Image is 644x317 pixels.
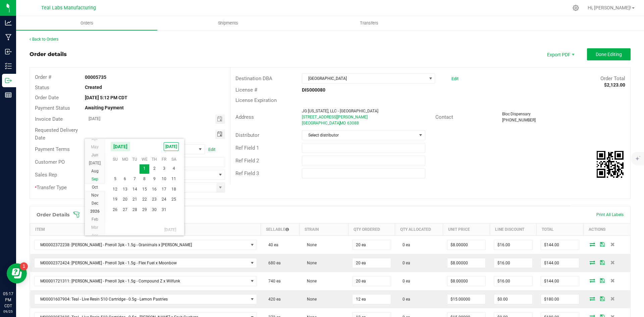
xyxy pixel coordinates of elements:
th: Su [110,154,120,164]
td: Tuesday, October 14, 2025 [130,184,140,195]
a: Shipments [157,16,299,30]
inline-svg: Inventory [5,63,12,69]
span: Oct [92,185,98,190]
span: 740 ea [265,279,281,283]
td: Friday, October 24, 2025 [159,194,169,205]
inline-svg: Manufacturing [5,34,12,41]
span: 22 [140,194,149,205]
span: Delete Order Detail [607,242,618,246]
span: 7 [130,174,140,184]
span: License Expiration [235,97,277,103]
span: May [91,145,99,149]
td: Friday, October 17, 2025 [159,184,169,195]
inline-svg: Reports [5,92,12,98]
th: Qty Ordered [348,223,395,236]
span: Toggle calendar [215,114,225,124]
th: Tu [130,154,140,164]
div: Order details [30,50,67,58]
span: 16 [149,184,159,195]
span: Delete Order Detail [607,278,618,282]
th: Actions [583,223,630,236]
span: 21 [130,194,140,205]
span: JG [US_STATE], LLC - [GEOGRAPHIC_DATA] [302,109,378,113]
td: Monday, October 27, 2025 [120,205,130,215]
span: 8 [140,174,149,184]
span: Ref Field 3 [235,170,259,176]
input: 0 [541,240,579,250]
span: 420 ea [265,297,281,302]
input: 0 [353,240,391,250]
th: Sellable [261,223,300,236]
th: Th [149,154,159,164]
td: Saturday, October 18, 2025 [169,184,179,195]
input: 0 [447,258,486,268]
strong: Awaiting Payment [85,105,124,110]
td: Monday, October 6, 2025 [120,174,130,184]
span: 2 [149,163,159,174]
span: None [304,279,317,283]
span: M00001721311: [PERSON_NAME] - Preroll 3pk - 1.5g - Compound Z x Wilfunk [35,276,248,286]
span: 1 [140,163,149,174]
span: 63088 [347,121,359,125]
span: Destination DBA [235,75,272,82]
span: 680 ea [265,261,281,265]
a: Orders [16,16,157,30]
span: Aug [91,169,99,173]
span: Transfer Type [35,184,67,191]
span: Save Order Detail [597,297,607,301]
a: Edit [451,76,459,81]
td: Sunday, October 26, 2025 [110,205,120,215]
th: Qty Allocated [395,223,443,236]
strong: $2,123.00 [604,82,625,88]
span: Order # [35,74,51,80]
span: Dispensary [511,112,531,116]
input: 0 [447,295,486,304]
input: 0 [353,276,391,286]
a: Edit [208,147,215,152]
span: Sep [92,177,98,181]
span: [DATE] [164,142,179,151]
td: Sunday, October 19, 2025 [110,194,120,205]
td: Monday, October 13, 2025 [120,184,130,195]
input: 0 [541,276,579,286]
th: Item [30,223,261,236]
span: Save Order Detail [597,242,607,246]
span: 31 [159,205,169,215]
span: Ref Field 1 [235,145,259,151]
th: Fr [159,154,169,164]
li: Export PDF [540,48,580,60]
span: Nov [91,193,99,198]
span: Delete Order Detail [607,297,618,301]
span: 2026 [90,209,100,214]
span: 29 [140,205,149,215]
span: Apr [92,233,98,238]
td: Wednesday, October 15, 2025 [140,184,149,195]
span: NO DATA FOUND [34,240,257,250]
span: 15 [140,184,149,195]
input: 0 [494,240,532,250]
span: [PHONE_NUMBER] [502,118,536,122]
span: 40 ea [265,243,278,247]
span: Customer PO [35,159,65,165]
qrcode: 00005735 [597,151,624,178]
th: Unit Price [443,223,490,236]
td: Tuesday, October 7, 2025 [130,174,140,184]
span: Save Order Detail [597,260,607,264]
th: Strain [300,223,348,236]
td: Wednesday, October 29, 2025 [140,205,149,215]
span: Orders [71,20,102,26]
iframe: Resource center [7,263,27,283]
td: Thursday, October 30, 2025 [149,205,159,215]
span: 0 ea [399,297,410,302]
td: Saturday, November 1, 2025 [169,235,179,245]
th: Mo [120,154,130,164]
strong: Created [85,85,102,90]
span: 28 [130,205,140,215]
span: Invoice Date [35,116,63,122]
span: Ref Field 2 [235,158,259,164]
input: 0 [353,295,391,304]
td: Thursday, October 2, 2025 [149,163,159,174]
span: None [304,261,317,265]
span: M00002372238: [PERSON_NAME] - Preroll 3pk - 1.5g - Granimals x [PERSON_NAME] [35,240,248,250]
iframe: Resource center unread badge [20,262,28,270]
